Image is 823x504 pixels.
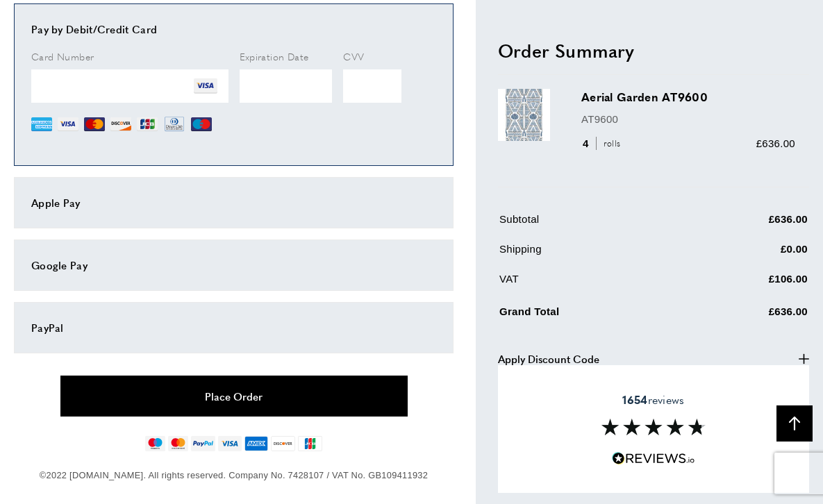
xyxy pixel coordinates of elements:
div: Google Pay [31,257,436,274]
td: VAT [499,270,685,297]
strong: 1654 [622,392,647,408]
img: MC.png [84,114,105,135]
img: paypal [191,436,215,451]
img: Reviews.io 5 stars [612,452,695,465]
span: Card Number [31,49,94,63]
img: mastercard [168,436,188,451]
td: Shipping [499,240,685,267]
h3: Aerial Garden AT9600 [581,89,795,105]
iframe: Secure Credit Card Frame - CVV [343,69,401,103]
button: Place Order [60,376,408,417]
img: american-express [244,436,269,451]
img: visa [218,436,241,451]
span: CVV [343,49,364,63]
p: AT9600 [581,110,795,127]
img: AE.png [31,114,52,135]
img: maestro [145,436,165,451]
img: JCB.png [137,114,158,135]
td: £636.00 [687,210,808,237]
img: Reviews section [601,419,706,435]
img: VI.png [194,74,217,98]
span: reviews [622,393,684,407]
span: Apply Discount Code [498,350,599,367]
td: £636.00 [687,300,808,330]
span: £636.00 [756,137,795,149]
div: PayPal [31,319,436,336]
img: DN.png [163,114,185,135]
div: Pay by Debit/Credit Card [31,21,436,37]
span: ©2022 [DOMAIN_NAME]. All rights reserved. Company No. 7428107 / VAT No. GB109411932 [40,470,428,480]
iframe: Secure Credit Card Frame - Credit Card Number [31,69,228,103]
td: Grand Total [499,300,685,330]
img: jcb [298,436,322,451]
img: Aerial Garden AT9600 [498,89,550,141]
div: Apple Pay [31,194,436,211]
img: DI.png [110,114,131,135]
img: VI.png [58,114,78,135]
span: Expiration Date [240,49,309,63]
img: discover [271,436,295,451]
img: MI.png [191,114,212,135]
td: Subtotal [499,210,685,237]
td: £0.00 [687,240,808,267]
h2: Order Summary [498,37,809,62]
iframe: Secure Credit Card Frame - Expiration Date [240,69,333,103]
span: rolls [596,137,624,150]
div: 4 [581,135,625,151]
td: £106.00 [687,270,808,297]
